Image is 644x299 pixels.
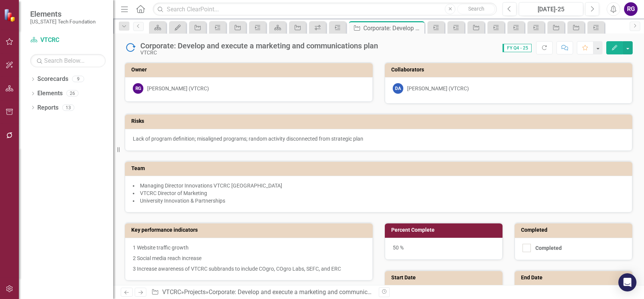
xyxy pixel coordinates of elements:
span: FY Q4 - 25 [503,44,532,52]
h3: Owner [131,67,369,73]
div: 13 [62,104,74,111]
input: Search Below... [30,54,106,67]
div: DA [393,83,403,94]
div: 26 [66,90,78,97]
p: 2 Social media reach increase [133,253,365,263]
input: Search ClearPoint... [153,3,497,16]
a: Elements [37,89,63,98]
div: [PERSON_NAME] (VTCRC) [147,85,209,92]
div: VTCRC [140,50,378,56]
h3: Key performance indicators [131,227,369,233]
span: Search [468,6,484,12]
h3: Team [131,166,629,171]
p: 3 Increase awareness of VTCRC subbrands to include COgro, COgro Labs, SEFC, and ERC [133,263,365,273]
span: University Innovation & Partnerships [140,198,225,204]
a: VTCRC [30,36,106,45]
a: Scorecards [37,75,68,84]
button: [DATE]-25 [519,2,583,16]
a: VTCRC [162,288,181,296]
button: RG [624,2,638,16]
p: 1 Website traffic growth [133,244,365,253]
div: Corporate: Develop and execute a marketing and communications plan [363,23,423,33]
a: Reports [37,104,58,112]
button: Search [457,4,495,14]
img: In Progress [124,42,137,54]
div: Open Intercom Messenger [618,273,636,291]
div: 9 [72,76,84,82]
h3: Collaborators [391,67,629,73]
div: [PERSON_NAME] (VTCRC) [407,85,469,92]
span: VTCRC Director of Marketing [140,190,207,196]
div: RG [133,83,143,94]
div: [DATE]-25 [521,5,581,14]
div: 50 % [385,238,503,260]
h3: Risks [131,118,629,124]
span: Managing Director Innovations VTCRC [GEOGRAPHIC_DATA] [140,183,282,189]
small: [US_STATE] Tech Foundation [30,19,96,25]
div: Corporate: Develop and execute a marketing and communications plan [209,288,397,296]
div: Corporate: Develop and execute a marketing and communications plan [140,42,378,50]
h3: Completed [521,227,629,233]
img: ClearPoint Strategy [4,9,17,22]
div: » » [151,288,373,297]
span: Lack of program definition; misaligned programs; random activity disconnected from strategic plan [133,136,363,142]
h3: Start Date [391,275,499,280]
span: Elements [30,9,96,19]
a: Projects [184,288,206,296]
h3: End Date [521,275,629,280]
h3: Percent Complete [391,227,499,233]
